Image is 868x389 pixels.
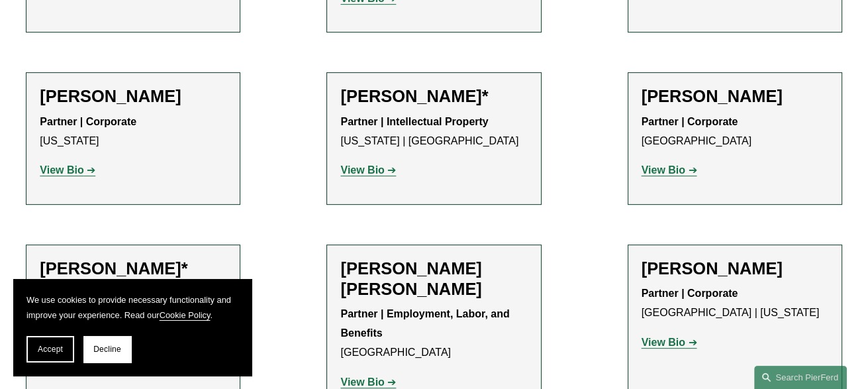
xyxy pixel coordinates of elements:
h2: [PERSON_NAME] [642,86,828,107]
p: [GEOGRAPHIC_DATA] [642,113,828,151]
strong: View Bio [642,164,685,176]
a: View Bio [642,164,697,176]
a: View Bio [40,164,95,176]
h2: [PERSON_NAME] [40,86,226,107]
h2: [PERSON_NAME]* [340,86,527,107]
strong: View Bio [642,337,685,348]
p: [GEOGRAPHIC_DATA] | [US_STATE] [642,284,828,323]
a: Search this site [754,366,847,389]
strong: View Bio [340,164,384,176]
p: [GEOGRAPHIC_DATA] [340,305,527,362]
h2: [PERSON_NAME] [PERSON_NAME] [340,258,527,300]
section: Cookie banner [13,279,252,376]
p: [US_STATE] | [GEOGRAPHIC_DATA] [340,113,527,151]
p: We use cookies to provide necessary functionality and improve your experience. Read our . [26,292,238,323]
span: Decline [93,345,121,354]
strong: Partner | Corporate [40,116,136,127]
strong: Partner | Corporate [642,288,738,299]
h2: [PERSON_NAME]* [40,258,226,279]
strong: Partner | Corporate [642,116,738,127]
p: [US_STATE] [40,113,226,151]
h2: [PERSON_NAME] [642,258,828,279]
a: View Bio [642,337,697,348]
a: View Bio [340,376,396,388]
strong: Partner | Employment, Labor, and Benefits [340,308,512,339]
strong: View Bio [40,164,83,176]
strong: Partner | Intellectual Property [340,116,488,127]
span: Accept [38,345,63,354]
button: Accept [26,336,74,362]
a: View Bio [340,164,396,176]
button: Decline [83,336,131,362]
a: Cookie Policy [160,310,211,320]
strong: View Bio [340,376,384,388]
